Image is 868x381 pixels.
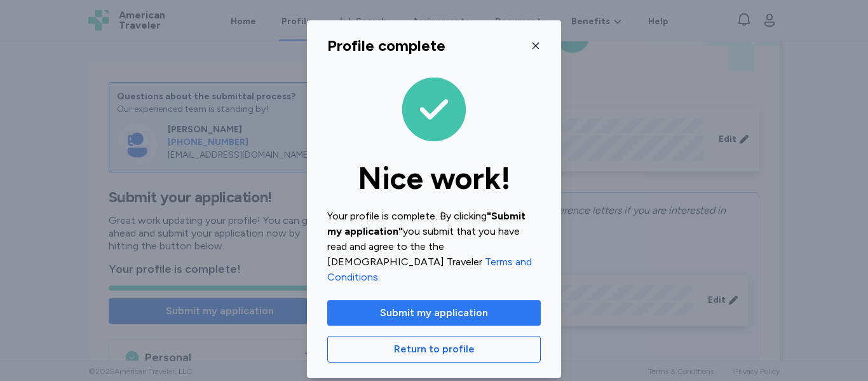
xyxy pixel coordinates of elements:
[380,305,488,321] span: Submit my application
[327,209,541,285] div: Your profile is complete. By clicking you submit that you have read and agree to the the [DEMOGRA...
[327,36,445,56] div: Profile complete
[327,336,541,363] button: Return to profile
[327,300,541,326] button: Submit my application
[394,342,475,357] span: Return to profile
[327,163,541,193] div: Nice work!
